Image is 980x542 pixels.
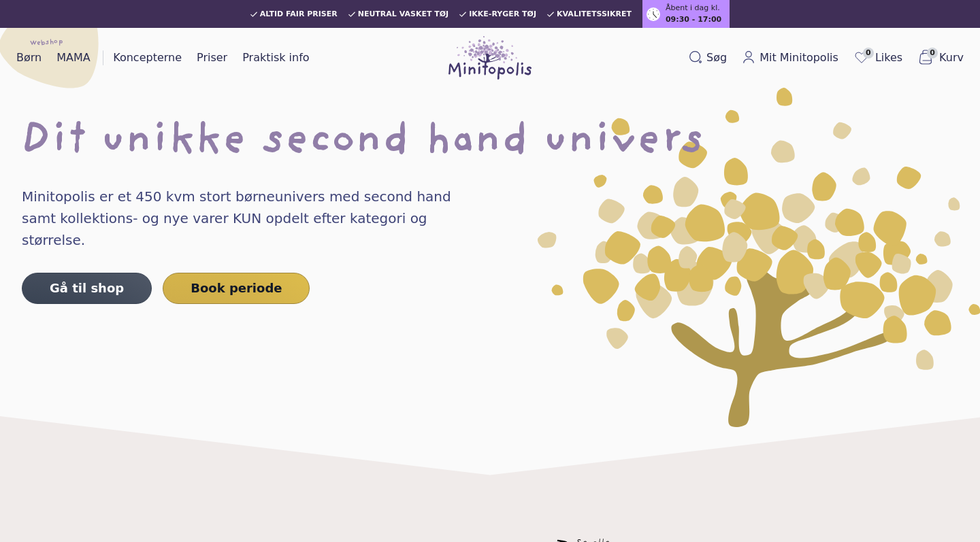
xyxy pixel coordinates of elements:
[848,46,908,69] a: 0Likes
[108,47,187,69] a: Koncepterne
[939,50,964,66] span: Kurv
[191,47,233,69] a: Priser
[863,48,874,58] span: 0
[22,120,958,164] h1: Dit unikke second hand univers
[11,47,47,69] a: Børn
[358,10,449,18] span: Neutral vasket tøj
[163,273,310,304] a: Book periode
[469,10,536,18] span: Ikke-ryger tøj
[875,50,902,66] span: Likes
[557,10,632,18] span: Kvalitetssikret
[706,50,727,66] span: Søg
[22,273,152,304] a: Gå til shop
[927,48,938,58] span: 0
[22,186,479,251] h4: Minitopolis er et 450 kvm stort børneunivers med second hand samt kollektions- og nye varer KUN o...
[448,36,532,80] img: Minitopolis logo
[736,47,844,69] a: Mit Minitopolis
[260,10,338,18] span: Altid fair priser
[51,47,96,69] a: MAMA
[666,14,721,26] span: 09:30 - 17:00
[237,47,314,69] a: Praktisk info
[683,47,732,69] button: Søg
[912,46,969,69] button: 0Kurv
[759,50,838,66] span: Mit Minitopolis
[538,88,980,427] img: Minitopolis' logo som et gul blomst
[666,3,720,14] span: Åbent i dag kl.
